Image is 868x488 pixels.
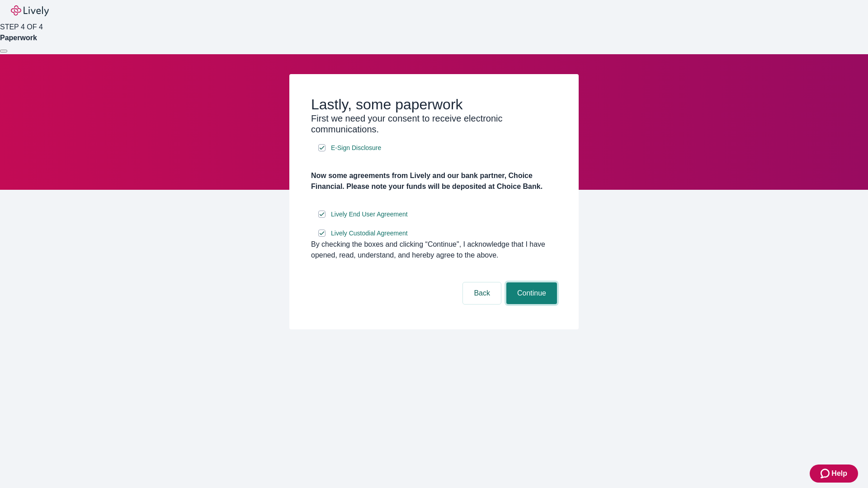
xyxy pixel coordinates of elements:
button: Zendesk support iconHelp [810,465,858,483]
button: Continue [506,282,557,304]
h2: Lastly, some paperwork [311,96,557,113]
button: Back [463,282,501,304]
span: Lively End User Agreement [331,210,408,219]
a: e-sign disclosure document [329,142,383,154]
svg: Zendesk support icon [821,468,831,479]
a: e-sign disclosure document [329,209,410,220]
span: Help [831,468,847,479]
h4: Now some agreements from Lively and our bank partner, Choice Financial. Please note your funds wi... [311,170,557,192]
h3: First we need your consent to receive electronic communications. [311,113,557,135]
img: Lively [11,5,49,16]
span: Lively Custodial Agreement [331,229,408,238]
span: E-Sign Disclosure [331,143,381,153]
div: By checking the boxes and clicking “Continue", I acknowledge that I have opened, read, understand... [311,239,557,261]
a: e-sign disclosure document [329,228,410,239]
